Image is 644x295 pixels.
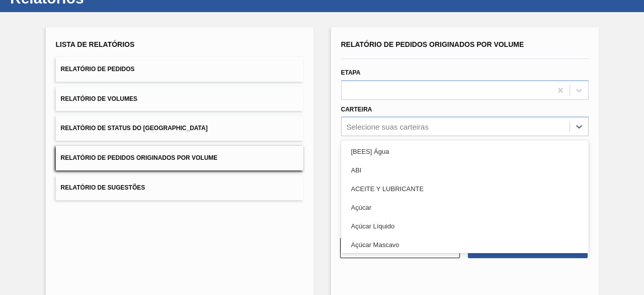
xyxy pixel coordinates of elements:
[341,235,589,254] div: Açúcar Mascavo
[56,175,303,200] button: Relatório de Sugestões
[56,40,135,48] span: Lista de Relatórios
[56,116,303,141] button: Relatório de Status do [GEOGRAPHIC_DATA]
[56,87,303,111] button: Relatório de Volumes
[341,161,589,180] div: ABI
[61,184,145,191] span: Relatório de Sugestões
[61,125,208,132] span: Relatório de Status do [GEOGRAPHIC_DATA]
[341,40,524,48] span: Relatório de Pedidos Originados por Volume
[56,146,303,170] button: Relatório de Pedidos Originados por Volume
[341,142,589,161] div: [BEES] Água
[341,180,589,198] div: ACEITE Y LUBRICANTE
[347,123,429,131] div: Selecione suas carteiras
[341,69,361,76] label: Etapa
[61,66,135,73] span: Relatório de Pedidos
[61,95,137,102] span: Relatório de Volumes
[341,198,589,217] div: Açúcar
[341,106,372,113] label: Carteira
[61,154,218,161] span: Relatório de Pedidos Originados por Volume
[340,238,460,258] button: Limpar
[341,217,589,235] div: Açúcar Líquido
[56,57,303,82] button: Relatório de Pedidos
